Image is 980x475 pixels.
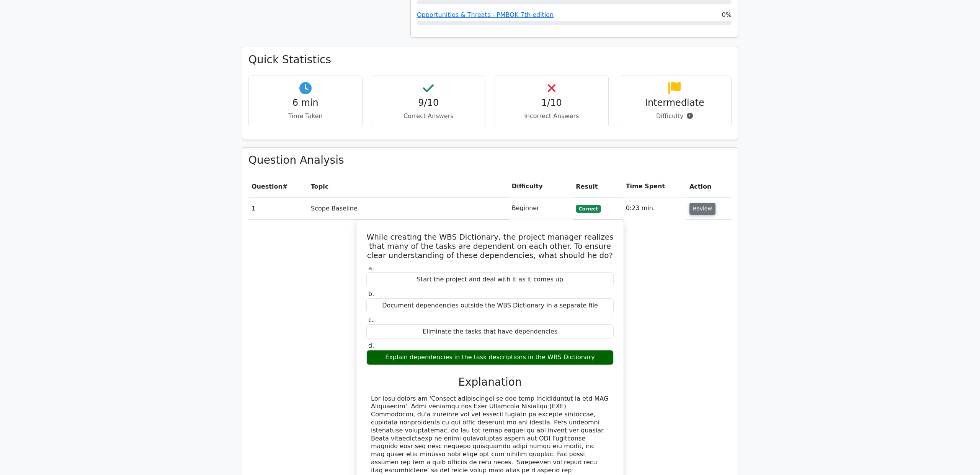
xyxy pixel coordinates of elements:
h5: While creating the WBS Dictionary, the project manager realizes that many of the tasks are depend... [366,232,614,260]
th: Time Spent [623,176,686,197]
h4: Intermediate [624,97,725,108]
button: Review [689,203,715,215]
h3: Quick Statistics [248,53,732,66]
th: Topic [308,176,509,197]
span: d. [368,342,374,349]
span: b. [368,290,374,297]
a: Opportunities & Threats - PMBOK 7th edition [417,11,554,18]
td: Scope Baseline [308,197,509,219]
p: Difficulty [624,112,725,121]
th: Difficulty [509,176,573,197]
td: Beginner [509,197,573,219]
h4: 9/10 [378,97,479,108]
td: 0:23 min. [623,197,686,219]
span: Correct [576,205,601,212]
h3: Question Analysis [248,154,732,167]
div: Start the project and deal with it as it comes up [366,272,614,287]
span: 0% [722,10,732,20]
p: Time Taken [255,112,356,121]
span: Question [252,183,283,190]
div: Explain dependencies in the task descriptions in the WBS Dictionary [366,350,614,365]
h3: Explanation [371,376,609,389]
p: Incorrect Answers [501,112,602,121]
div: Eliminate the tasks that have dependencies [366,324,614,339]
th: # [248,176,308,197]
span: c. [368,316,374,324]
td: 1 [248,197,308,219]
h4: 1/10 [501,97,602,108]
th: Action [686,176,732,197]
th: Result [573,176,622,197]
span: a. [368,265,374,272]
p: Correct Answers [378,112,479,121]
div: Document dependencies outside the WBS Dictionary in a separate file [366,298,614,313]
h4: 6 min [255,97,356,108]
